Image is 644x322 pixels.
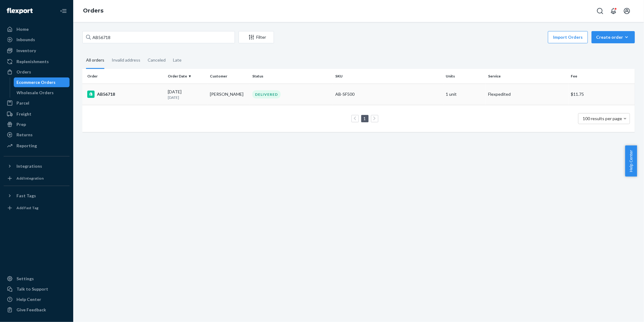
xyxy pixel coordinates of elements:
[208,84,250,105] td: [PERSON_NAME]
[4,203,70,213] a: Add Fast Tag
[16,163,42,169] div: Integrations
[4,191,70,201] button: Fast Tags
[4,46,70,55] a: Inventory
[4,274,70,284] a: Settings
[57,5,70,17] button: Close Navigation
[333,69,443,84] th: SKU
[17,79,56,85] div: Ecommerce Orders
[14,88,70,98] a: Wholesale Orders
[165,69,208,84] th: Order Date
[488,91,566,97] p: Flexpedited
[596,34,630,40] div: Create order
[7,8,33,14] img: Flexport logo
[168,95,205,100] p: [DATE]
[16,37,35,43] div: Inbounds
[583,116,622,121] span: 100 results per page
[4,109,70,119] a: Freight
[594,5,606,17] button: Open Search Box
[4,141,70,151] a: Reporting
[16,59,49,65] div: Replenishments
[239,34,274,40] div: Filter
[4,295,70,304] a: Help Center
[14,77,70,87] a: Ecommerce Orders
[112,52,140,68] div: Invalid address
[82,31,235,43] input: Search orders
[4,130,70,140] a: Returns
[168,89,205,100] div: [DATE]
[4,67,70,77] a: Orders
[16,132,33,138] div: Returns
[16,176,44,181] div: Add Integration
[569,69,635,84] th: Fee
[82,69,165,84] th: Order
[16,307,46,313] div: Give Feedback
[4,284,70,294] a: Talk to Support
[16,69,31,75] div: Orders
[443,69,486,84] th: Units
[4,305,70,315] button: Give Feedback
[78,2,108,20] ol: breadcrumbs
[252,90,281,98] div: DELIVERED
[4,98,70,108] a: Parcel
[16,100,29,106] div: Parcel
[592,31,635,43] button: Create order
[87,91,163,98] div: AB56718
[335,91,441,97] div: AB-SF500
[239,31,274,43] button: Filter
[16,143,37,149] div: Reporting
[569,84,635,105] td: $11.75
[4,24,70,34] a: Home
[16,121,26,127] div: Prep
[362,116,367,121] a: Page 1 is your current page
[621,5,633,17] button: Open account menu
[4,174,70,183] a: Add Integration
[16,48,36,54] div: Inventory
[4,120,70,129] a: Prep
[16,205,38,210] div: Add Fast Tag
[16,276,34,282] div: Settings
[17,90,54,96] div: Wholesale Orders
[443,84,486,105] td: 1 unit
[210,73,248,79] div: Customer
[86,52,104,69] div: All orders
[16,111,31,117] div: Freight
[4,35,70,45] a: Inbounds
[4,161,70,171] button: Integrations
[486,69,569,84] th: Service
[250,69,333,84] th: Status
[83,7,103,14] a: Orders
[16,296,41,302] div: Help Center
[148,52,166,68] div: Canceled
[16,286,48,292] div: Talk to Support
[625,145,637,177] button: Help Center
[16,193,36,199] div: Fast Tags
[16,26,29,32] div: Home
[4,57,70,66] a: Replenishments
[607,5,620,17] button: Open notifications
[173,52,182,68] div: Late
[548,31,588,43] button: Import Orders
